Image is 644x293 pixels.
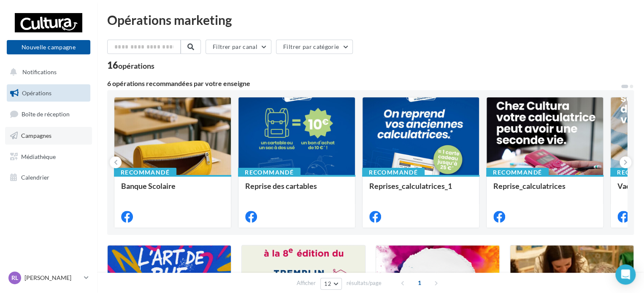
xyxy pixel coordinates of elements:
[238,168,300,177] div: Recommandé
[21,174,49,181] span: Calendrier
[276,40,353,54] button: Filtrer par catégorie
[7,270,90,286] a: Rl [PERSON_NAME]
[121,182,224,199] div: Banque Scolaire
[107,80,620,87] div: 6 opérations recommandées par votre enseigne
[24,274,81,282] p: [PERSON_NAME]
[206,40,271,54] button: Filtrer par canal
[413,276,426,290] span: 1
[118,62,154,70] div: opérations
[5,169,92,186] a: Calendrier
[107,61,154,70] div: 16
[7,40,90,54] button: Nouvelle campagne
[493,182,596,199] div: Reprise_calculatrices
[21,153,56,160] span: Médiathèque
[369,182,472,199] div: Reprises_calculatrices_1
[21,132,51,139] span: Campagnes
[5,148,92,166] a: Médiathèque
[107,13,634,26] div: Opérations marketing
[615,264,636,285] div: Open Intercom Messenger
[297,279,316,287] span: Afficher
[22,68,57,75] span: Notifications
[320,278,342,290] button: 12
[245,182,348,199] div: Reprise des cartables
[5,63,89,81] button: Notifications
[11,274,18,282] span: Rl
[362,168,425,177] div: Recommandé
[486,168,549,177] div: Recommandé
[22,110,70,118] span: Boîte de réception
[5,127,92,145] a: Campagnes
[346,279,382,287] span: résultats/page
[5,84,92,102] a: Opérations
[5,105,92,123] a: Boîte de réception
[22,89,51,97] span: Opérations
[324,280,331,287] span: 12
[114,168,176,177] div: Recommandé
